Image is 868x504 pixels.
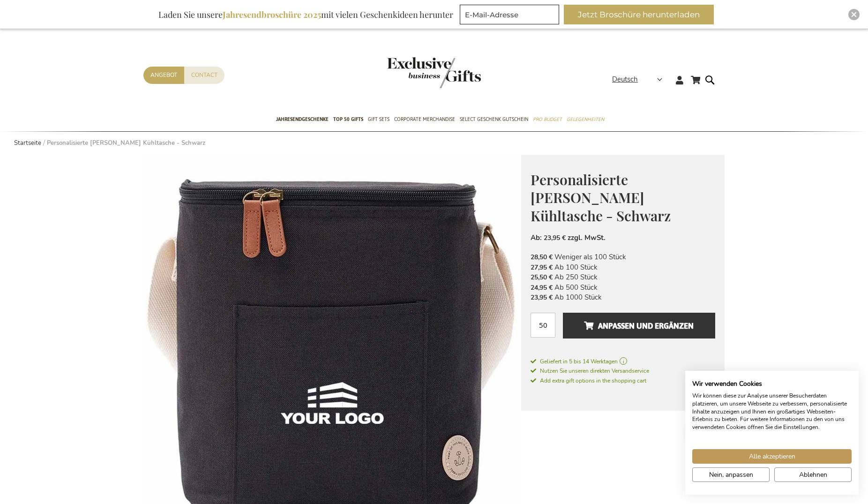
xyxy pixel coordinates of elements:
img: Close [851,12,857,17]
span: Corporate Merchandise [394,114,455,124]
a: store logo [387,57,434,88]
span: 25,50 € [531,273,553,282]
li: Ab 1000 Stück [531,293,715,302]
span: Select Geschenk Gutschein [460,114,528,124]
span: Gift Sets [368,114,389,124]
span: Alle akzeptieren [749,451,795,461]
a: Nutzen Sie unseren direkten Versandservice [531,366,715,376]
span: 23,95 € [531,293,553,302]
button: Alle verweigern cookies [774,467,852,482]
div: Deutsch [612,74,668,85]
input: E-Mail-Adresse [460,5,559,24]
input: Menge [531,313,555,338]
a: Add extra gift options in the shopping cart [531,376,715,385]
a: Contact [184,67,224,84]
li: Ab 100 Stück [531,263,715,272]
span: Add extra gift options in the shopping cart [531,377,646,384]
button: cookie Einstellungen anpassen [692,467,770,482]
span: Deutsch [612,74,638,85]
button: Akzeptieren Sie alle cookies [692,449,852,464]
a: Geliefert in 5 bis 14 Werktagen [531,357,715,366]
span: Nein, anpassen [709,470,753,480]
img: Exclusive Business gifts logo [387,57,481,88]
span: zzgl. MwSt. [568,233,606,242]
span: TOP 50 Gifts [333,114,363,124]
span: Anpassen und ergänzen [584,318,694,333]
span: Gelegenheiten [567,114,604,124]
span: 28,50 € [531,253,553,262]
div: Close [848,9,860,20]
p: Wir können diese zur Analyse unserer Besucherdaten platzieren, um unsere Webseite zu verbessern, ... [692,392,852,431]
button: Anpassen und ergänzen [563,313,715,339]
span: Ablehnen [799,470,827,480]
li: Weniger als 100 Stück [531,252,715,262]
span: 23,95 € [544,233,566,242]
a: Startseite [14,139,41,147]
strong: Personalisierte [PERSON_NAME] Kühltasche - Schwarz [47,139,205,147]
a: Angebot [143,67,184,84]
li: Ab 250 Stück [531,272,715,282]
form: marketing offers and promotions [460,5,562,27]
span: 27,95 € [531,263,553,272]
span: Ab: [531,233,542,242]
span: Nutzen Sie unseren direkten Versandservice [531,367,649,375]
div: Laden Sie unsere mit vielen Geschenkideen herunter [154,5,457,24]
b: Jahresendbroschüre 2025 [223,9,321,20]
button: Jetzt Broschüre herunterladen [564,5,714,24]
span: 24,95 € [531,283,553,292]
span: Personalisierte [PERSON_NAME] Kühltasche - Schwarz [531,170,671,225]
span: Pro Budget [533,114,562,124]
li: Ab 500 Stück [531,283,715,293]
span: Jahresendgeschenke [276,114,329,124]
h2: Wir verwenden Cookies [692,380,852,388]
